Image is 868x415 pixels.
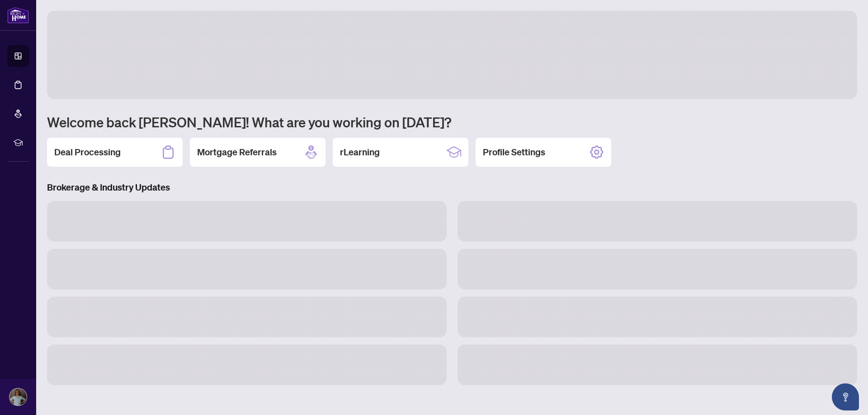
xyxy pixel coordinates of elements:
img: Profile Icon [9,388,27,406]
img: logo [7,7,29,23]
h2: Profile Settings [483,146,545,159]
h3: Brokerage & Industry Updates [47,181,857,194]
h2: rLearning [340,146,380,159]
h2: Mortgage Referrals [197,146,277,159]
h1: Welcome back [PERSON_NAME]! What are you working on [DATE]? [47,113,857,131]
h2: Deal Processing [54,146,121,159]
button: Open asap [832,383,859,410]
